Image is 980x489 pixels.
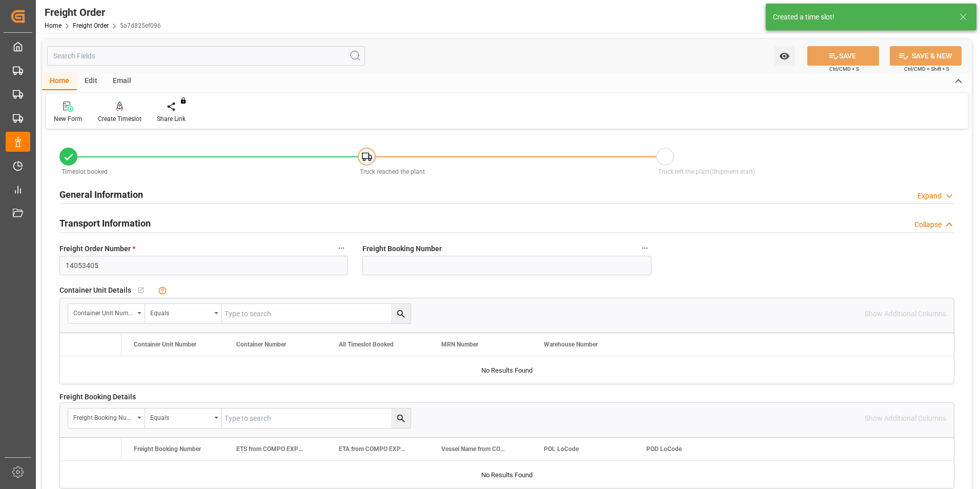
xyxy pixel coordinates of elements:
span: Ctrl/CMD + S [829,65,859,73]
button: search button [391,304,411,323]
div: Equals [150,306,211,318]
div: New Form [54,114,83,124]
button: open menu [145,304,222,323]
div: Collapse [914,219,942,230]
button: Freight Order Number * [335,241,348,255]
span: Container Unit Details [59,285,131,296]
input: Search Fields [47,46,365,66]
div: Home [42,73,77,90]
div: Created a time slot! [773,12,949,23]
span: POL LoCode [544,445,579,453]
span: Ctrl/CMD + Shift + S [904,65,949,73]
button: SAVE & NEW [890,46,962,66]
button: open menu [774,46,795,66]
div: Edit [77,73,105,90]
span: Warehouse Number [544,341,598,348]
h2: Transport Information [59,216,151,230]
span: MRN Number [441,341,478,348]
div: Container Unit Number [73,306,134,318]
div: Freight Order [45,5,161,20]
span: Freight Booking Details [59,392,136,402]
span: POD LoCode [646,445,682,453]
span: Truck left the plant(Shipment start) [658,168,755,175]
span: Timeslot booked [62,168,108,175]
a: Freight Order [73,22,109,29]
span: All Timeslot Booked [339,341,394,348]
button: Freight Booking Number [638,241,651,255]
div: Create Timeslot [98,114,141,124]
span: ETS from COMPO EXPERT [236,445,305,453]
input: Type to search [222,304,411,323]
div: Freight Booking Number [73,411,134,422]
span: ETA from COMPO EXPERT [339,445,407,453]
span: Vessel Name from COMPO EXPERT [441,445,510,453]
button: search button [391,409,411,428]
span: Container Unit Number [134,341,196,348]
h2: General Information [59,188,143,201]
div: Equals [150,411,211,422]
span: Freight Order Number [59,243,135,254]
button: open menu [68,304,145,323]
button: open menu [68,409,145,428]
span: Container Number [236,341,286,348]
span: Truck reached the plant [360,168,425,175]
button: SAVE [807,46,879,66]
span: Freight Booking Number [134,445,201,453]
input: Type to search [222,409,411,428]
div: Email [105,73,139,90]
a: Home [45,22,62,29]
button: open menu [145,409,222,428]
div: Expand [917,191,942,201]
span: Freight Booking Number [362,243,442,254]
